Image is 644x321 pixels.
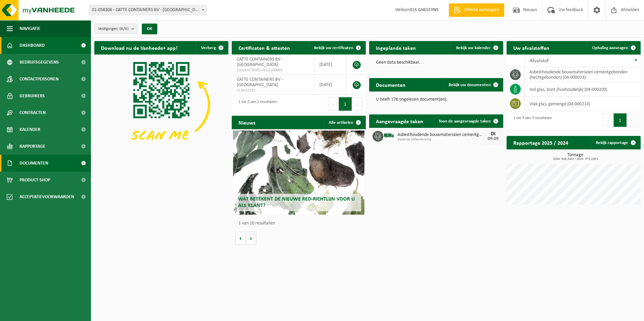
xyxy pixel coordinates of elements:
[328,97,339,111] button: Previous
[510,153,641,161] h3: Tonnage
[20,54,59,71] span: Bedrijfsgegevens
[614,113,627,127] button: 1
[120,27,129,31] count: (6/6)
[237,77,283,87] span: CATTE CONTAINERS BV - [GEOGRAPHIC_DATA]
[20,155,48,172] span: Documenten
[235,231,246,245] button: Vorige
[433,114,503,128] a: Toon de aangevraagde taken
[507,136,575,149] h2: Rapportage 2025 / 2024
[20,87,45,104] span: Gebruikers
[20,71,59,87] span: Contactpersonen
[462,7,501,13] span: Offerte aanvragen
[443,78,503,92] a: Bekijk uw documenten
[451,41,503,55] a: Bekijk uw kalender
[20,20,40,37] span: Navigatie
[449,3,504,17] a: Offerte aanvragen
[94,24,138,34] button: Vestigingen(6/6)
[456,46,491,50] span: Bekijk uw kalender
[232,41,297,54] h2: Certificaten & attesten
[142,24,157,34] button: OK
[20,37,45,54] span: Dashboard
[369,78,412,91] h2: Documenten
[20,172,50,188] span: Product Shop
[627,113,637,127] button: Next
[449,83,491,87] span: Bekijk uw documenten
[383,130,395,141] img: BL-SO-LV
[246,231,256,245] button: Volgende
[410,7,439,12] strong: ELS GHELEYNS
[529,58,549,64] span: Afvalstof
[20,138,45,155] span: Rapportage
[233,131,364,215] a: Wat betekent de nieuwe RED-richtlijn voor u als klant?
[352,97,362,111] button: Next
[238,197,355,208] span: Wat betekent de nieuwe RED-richtlijn voor u als klant?
[524,67,641,82] td: asbesthoudende bouwmaterialen cementgebonden (hechtgebonden) (04-000023)
[237,57,283,67] span: CATTE CONTAINERS BV - [GEOGRAPHIC_DATA]
[369,41,423,54] h2: Ingeplande taken
[587,41,640,55] a: Ophaling aanvragen
[314,55,346,75] td: [DATE]
[339,97,352,111] button: 1
[94,55,228,155] img: Download de VHEPlus App
[510,157,641,161] span: 2024: 626,540 t - 2025: 372,130 t
[20,121,40,138] span: Kalender
[376,60,496,65] p: Geen data beschikbaar.
[486,137,500,141] div: 09-09
[397,132,483,138] span: Asbesthoudende bouwmaterialen cementgebonden (hechtgebonden)
[323,116,365,129] a: Alle artikelen
[376,97,496,102] p: U heeft 176 ongelezen document(en).
[232,116,262,129] h2: Nieuws
[507,41,556,54] h2: Uw afvalstoffen
[397,138,483,142] span: Geplande zelfaanlevering
[89,5,206,15] span: 01-058306 - CATTE CONTAINERS BV - OUDENAARDE
[603,113,614,127] button: Previous
[89,5,207,15] span: 01-058306 - CATTE CONTAINERS BV - OUDENAARDE
[314,75,346,95] td: [DATE]
[196,41,228,55] button: Verberg
[314,46,353,50] span: Bekijk uw certificaten
[592,46,628,50] span: Ophaling aanvragen
[235,97,277,111] div: 1 tot 2 van 2 resultaten
[20,188,74,205] span: Acceptatievoorwaarden
[309,41,365,55] a: Bekijk uw certificaten
[94,41,184,54] h2: Download nu de Vanheede+ app!
[590,136,640,149] a: Bekijk rapportage
[237,68,309,73] span: Consent-SelfD-VEG2200065
[439,119,491,123] span: Toon de aangevraagde taken
[98,24,129,34] span: Vestigingen
[238,221,362,226] p: 1 van 10 resultaten
[369,114,430,128] h2: Aangevraagde taken
[237,88,309,93] span: VLA612232
[510,113,552,128] div: 1 tot 3 van 3 resultaten
[524,97,641,111] td: vlak glas, gemengd (04-000214)
[524,82,641,97] td: hol glas, bont (huishoudelijk) (04-000209)
[20,104,46,121] span: Contracten
[201,46,216,50] span: Verberg
[486,131,500,137] div: DI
